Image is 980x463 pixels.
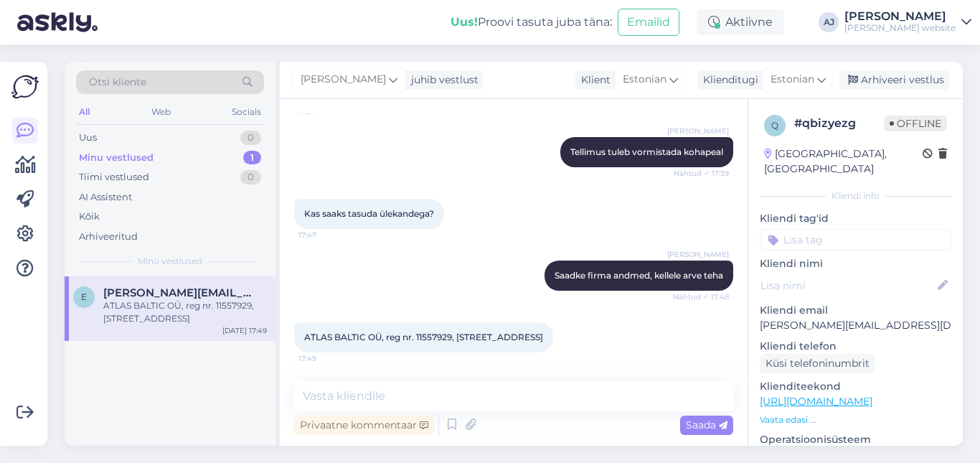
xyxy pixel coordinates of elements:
div: AI Assistent [79,190,132,205]
p: Klienditeekond [760,379,951,394]
div: AJ [819,12,839,32]
div: Klienditugi [697,73,758,88]
b: Uus! [451,15,478,29]
div: Tiimi vestlused [79,170,149,184]
div: Web [149,103,174,121]
div: Minu vestlused [79,151,154,165]
div: Arhiveeritud [79,230,138,244]
p: [PERSON_NAME][EMAIL_ADDRESS][DOMAIN_NAME] [760,318,951,333]
div: Kliendi info [760,190,951,202]
span: [PERSON_NAME] [667,249,729,260]
span: ATLAS BALTIC OÜ, reg nr. 11557929, [STREET_ADDRESS] [304,332,543,342]
a: [PERSON_NAME][PERSON_NAME] website [844,11,971,34]
input: Lisa nimi [760,278,935,294]
span: Offline [884,116,947,131]
span: e.kekkonen@atlasbaltic.net [103,286,253,299]
div: 1 [243,151,261,165]
p: Kliendi telefon [760,339,951,354]
div: juhib vestlust [405,73,479,88]
img: Askly Logo [11,73,39,100]
input: Lisa tag [760,229,951,251]
button: Emailid [618,9,679,36]
div: Küsi telefoninumbrit [760,354,875,373]
span: [PERSON_NAME] [301,72,386,88]
span: e [81,291,87,302]
span: 17:47 [298,230,352,240]
div: Klient [575,73,611,88]
span: Saada [686,418,727,431]
div: [GEOGRAPHIC_DATA], [GEOGRAPHIC_DATA] [764,146,923,177]
p: Kliendi nimi [760,256,951,271]
div: 0 [240,131,261,145]
span: [PERSON_NAME] [667,126,729,136]
span: Saadke firma andmed, kellele arve teha [555,270,723,281]
div: [PERSON_NAME] website [844,22,956,34]
span: Nähtud ✓ 17:39 [674,168,729,179]
div: [PERSON_NAME] [844,11,956,22]
span: Estonian [771,72,814,88]
span: Minu vestlused [138,255,202,268]
div: Uus [79,131,97,145]
span: Estonian [623,72,666,88]
p: Kliendi tag'id [760,211,951,226]
p: Kliendi email [760,303,951,318]
span: Tellimus tuleb vormistada kohapeal [570,146,723,157]
div: 0 [240,170,261,184]
p: Operatsioonisüsteem [760,432,951,447]
div: Aktiivne [697,9,784,35]
div: Arhiveeri vestlus [839,70,950,90]
div: All [76,103,93,121]
div: Proovi tasuta juba täna: [451,14,612,31]
span: q [771,120,778,131]
div: # qbizyezg [794,115,884,132]
p: Vaata edasi ... [760,413,951,426]
div: Kõik [79,210,100,224]
span: Nähtud ✓ 17:48 [673,291,729,302]
div: ATLAS BALTIC OÜ, reg nr. 11557929, [STREET_ADDRESS] [103,299,267,325]
div: [DATE] 17:49 [222,325,267,336]
a: [URL][DOMAIN_NAME] [760,395,872,408]
div: Privaatne kommentaar [294,416,434,435]
span: 17:49 [298,353,352,364]
div: Socials [229,103,264,121]
span: Otsi kliente [89,75,146,90]
span: Kas saaks tasuda ülekandega? [304,208,434,219]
